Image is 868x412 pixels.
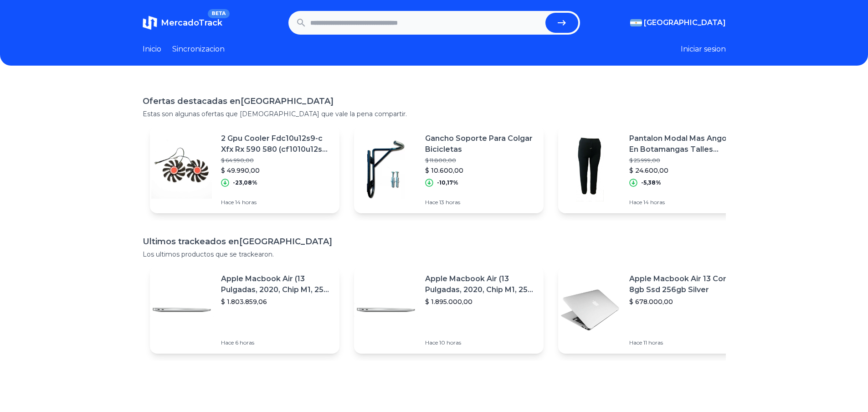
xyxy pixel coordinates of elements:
[425,166,536,175] p: $ 10.600,00
[630,17,726,28] button: [GEOGRAPHIC_DATA]
[221,297,332,306] p: $ 1.803.859,06
[172,44,225,55] a: Sincronizacion
[629,199,740,206] p: Hace 14 horas
[425,297,536,306] p: $ 1.895.000,00
[681,44,726,55] button: Iniciar sesion
[354,266,544,354] a: Featured imageApple Macbook Air (13 Pulgadas, 2020, Chip M1, 256 Gb De Ssd, 8 Gb De Ram) - Plata$...
[425,157,536,164] p: $ 11.800,00
[143,250,726,259] p: Los ultimos productos que se trackearon.
[221,133,332,155] p: 2 Gpu Cooler Fdc10u12s9-c Xfx Rx 590 580 (cf1010u12s 95mm)
[425,199,536,206] p: Hace 13 horas
[644,17,726,28] span: [GEOGRAPHIC_DATA]
[558,266,748,354] a: Featured imageApple Macbook Air 13 Core I5 8gb Ssd 256gb Silver$ 678.000,00Hace 11 horas
[425,273,536,295] p: Apple Macbook Air (13 Pulgadas, 2020, Chip M1, 256 Gb De Ssd, 8 Gb De Ram) - Plata
[221,157,332,164] p: $ 64.990,00
[437,179,458,186] p: -10,17%
[221,339,332,346] p: Hace 6 horas
[629,339,740,346] p: Hace 11 horas
[143,15,222,30] a: MercadoTrackBETA
[354,278,418,342] img: Featured image
[161,18,222,28] span: MercadoTrack
[143,15,157,30] img: MercadoTrack
[425,339,536,346] p: Hace 10 horas
[143,95,726,108] h1: Ofertas destacadas en [GEOGRAPHIC_DATA]
[558,278,622,342] img: Featured image
[150,266,339,354] a: Featured imageApple Macbook Air (13 Pulgadas, 2020, Chip M1, 256 Gb De Ssd, 8 Gb De Ram) - Plata$...
[208,9,229,18] span: BETA
[233,179,257,186] p: -23,08%
[354,126,544,213] a: Featured imageGancho Soporte Para Colgar Bicicletas$ 11.800,00$ 10.600,00-10,17%Hace 13 horas
[221,273,332,295] p: Apple Macbook Air (13 Pulgadas, 2020, Chip M1, 256 Gb De Ssd, 8 Gb De Ram) - Plata
[629,297,740,306] p: $ 678.000,00
[558,138,622,201] img: Featured image
[629,273,740,295] p: Apple Macbook Air 13 Core I5 8gb Ssd 256gb Silver
[150,138,214,201] img: Featured image
[150,126,339,213] a: Featured image2 Gpu Cooler Fdc10u12s9-c Xfx Rx 590 580 (cf1010u12s 95mm)$ 64.990,00$ 49.990,00-23...
[425,133,536,155] p: Gancho Soporte Para Colgar Bicicletas
[629,157,740,164] p: $ 25.999,00
[143,44,161,55] a: Inicio
[150,278,214,342] img: Featured image
[641,179,661,186] p: -5,38%
[221,166,332,175] p: $ 49.990,00
[629,133,740,155] p: Pantalon Modal Mas Angosto En Botamangas Talles Grandes Esp
[354,138,418,201] img: Featured image
[143,235,726,248] h1: Ultimos trackeados en [GEOGRAPHIC_DATA]
[143,109,726,118] p: Estas son algunas ofertas que [DEMOGRAPHIC_DATA] que vale la pena compartir.
[558,126,748,213] a: Featured imagePantalon Modal Mas Angosto En Botamangas Talles Grandes Esp$ 25.999,00$ 24.600,00-5...
[221,199,332,206] p: Hace 14 horas
[630,19,642,26] img: Argentina
[629,166,740,175] p: $ 24.600,00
